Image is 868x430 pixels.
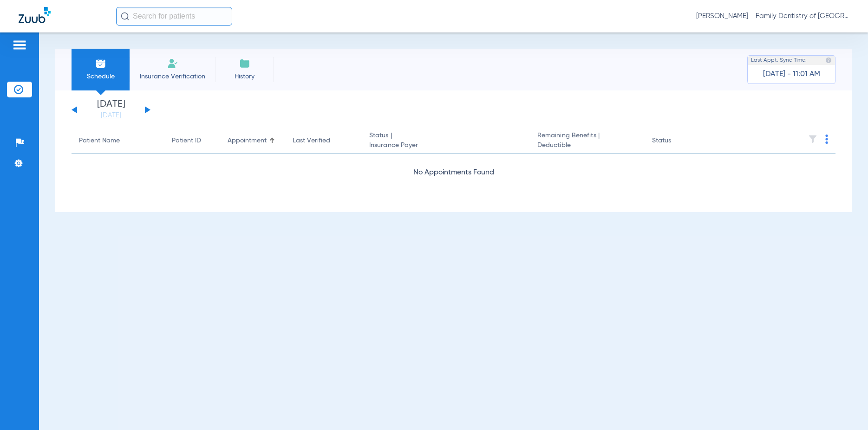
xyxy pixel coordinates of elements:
div: Patient ID [172,136,213,146]
input: Search for patients [116,7,232,26]
span: Insurance Payer [369,141,522,150]
div: No Appointments Found [72,167,835,179]
span: [DATE] - 11:01 AM [763,70,820,79]
img: Schedule [95,58,106,69]
img: History [239,58,250,69]
span: [PERSON_NAME] - Family Dentistry of [GEOGRAPHIC_DATA] [696,12,849,21]
div: Patient Name [79,136,157,146]
th: Remaining Benefits | [530,128,645,154]
span: Schedule [78,72,123,81]
img: Search Icon [121,12,129,20]
div: Appointment [228,136,278,146]
img: hamburger-icon [12,39,27,51]
div: Appointment [228,136,267,146]
span: History [222,72,267,81]
img: Zuub Logo [19,7,51,23]
th: Status [645,128,707,154]
div: Last Verified [293,136,330,146]
th: Status | [362,128,530,154]
img: last sync help info [825,57,832,64]
img: filter.svg [808,135,817,144]
img: Manual Insurance Verification [167,58,178,69]
div: Last Verified [293,136,354,146]
iframe: Chat Widget [822,385,868,430]
a: [DATE] [83,111,139,120]
span: Deductible [537,141,637,150]
span: Last Appt. Sync Time: [751,56,807,65]
div: Patient Name [79,136,120,146]
img: group-dot-blue.svg [825,135,828,144]
div: Patient ID [172,136,201,146]
span: Insurance Verification [137,72,209,81]
li: [DATE] [83,100,139,120]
